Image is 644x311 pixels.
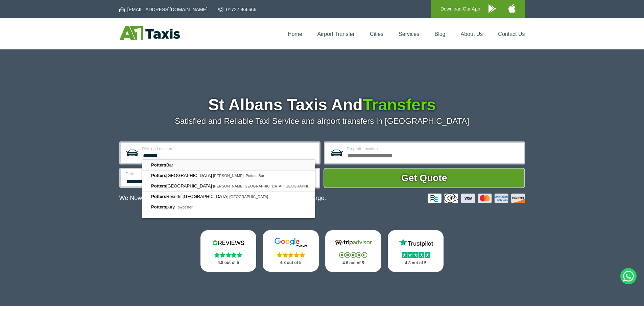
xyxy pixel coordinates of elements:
a: Contact Us [498,31,525,37]
img: Stars [277,252,305,258]
img: Google [270,238,311,248]
a: Tripadvisor Stars 4.8 out of 5 [325,230,381,272]
a: Airport Transfer [317,31,355,37]
label: Pick-up Location [142,147,315,151]
img: Tripadvisor [333,238,374,248]
span: Towcester [176,205,193,209]
img: Credit And Debit Cards [428,194,525,203]
span: Potters [151,183,166,188]
span: Resorts [GEOGRAPHIC_DATA] [151,194,230,199]
a: Services [399,31,419,37]
p: Download Our App [440,5,480,13]
img: A1 Taxis Android App [488,4,496,13]
p: We Now Accept Card & Contactless Payment In [119,195,326,202]
span: Bar [151,162,174,168]
span: Potters [151,204,166,209]
p: 4.8 out of 5 [208,259,249,267]
span: Transfers [363,96,436,114]
img: A1 Taxis St Albans LTD [119,26,180,40]
label: Drop-off Location [347,147,520,151]
img: Stars [214,252,242,258]
span: [GEOGRAPHIC_DATA] [151,183,213,188]
span: [GEOGRAPHIC_DATA] [230,195,268,199]
img: A1 Taxis iPhone App [508,4,516,13]
span: [PERSON_NAME], Potters Bar [213,174,264,178]
button: Get Quote [324,168,525,188]
a: Google Stars 4.8 out of 5 [263,230,319,272]
label: Date [126,172,213,176]
a: About Us [461,31,483,37]
a: [EMAIL_ADDRESS][DOMAIN_NAME] [119,6,208,13]
a: Blog [434,31,445,37]
p: 4.8 out of 5 [395,259,436,267]
h1: St Albans Taxis And [119,97,525,113]
p: 4.8 out of 5 [270,259,311,267]
span: Potters [151,173,166,178]
span: [GEOGRAPHIC_DATA] [151,173,213,178]
img: Reviews.io [208,238,248,248]
a: Reviews.io Stars 4.8 out of 5 [200,230,257,272]
p: 4.8 out of 5 [333,259,374,267]
img: Stars [402,252,430,258]
span: pury [151,204,176,209]
img: Stars [339,252,367,258]
img: Trustpilot [396,238,436,248]
span: Potters [151,194,166,199]
a: Trustpilot Stars 4.8 out of 5 [388,230,444,272]
a: Home [288,31,302,37]
span: Potters [151,162,166,168]
p: Satisfied and Reliable Taxi Service and airport transfers in [GEOGRAPHIC_DATA] [119,116,525,126]
a: 01727 866666 [218,6,257,13]
span: [PERSON_NAME][GEOGRAPHIC_DATA], [GEOGRAPHIC_DATA] [213,184,323,188]
a: Cities [370,31,383,37]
